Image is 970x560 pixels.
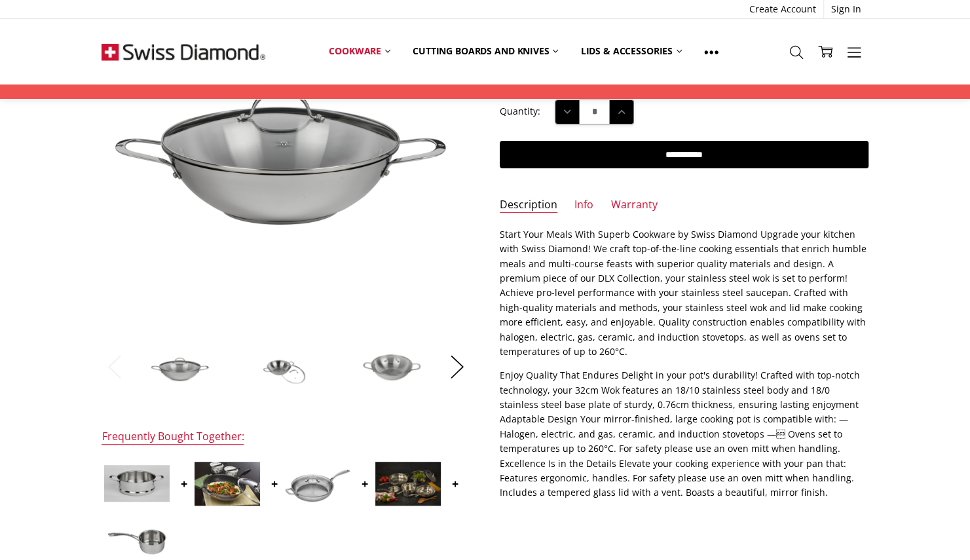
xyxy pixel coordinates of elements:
[500,368,868,500] p: Enjoy Quality That Endures Delight in your pot's durability! Crafted with top-notch technology, y...
[444,347,470,387] button: Next
[195,462,260,506] img: XD Nonstick Clad Induction 32cm x 9.5cm 5.5L WOK + LID
[102,347,128,387] button: Previous
[569,37,692,65] a: Lids & Accessories
[500,104,540,119] label: Quantity:
[500,198,557,213] a: Description
[148,345,214,389] img: Premium Steel Induction DLX 32cm Wok with Lid
[693,37,730,66] a: Show All
[359,345,424,389] img: Premium Steel Induction DLX 32cm Wok with Lid
[102,19,265,84] img: Free Shipping On Every Order
[104,465,170,502] img: Premium Steel Induction DLX 24cm Steamer (No Lid)
[253,345,319,389] img: Premium Steel Induction DLX 32cm Wok with Lid
[611,198,658,213] a: Warranty
[574,198,593,213] a: Info
[102,430,244,445] div: Frequently Bought Together:
[375,462,441,506] img: Premium Steel DLX 6 pc cookware set
[285,462,350,506] img: Premium Steel Induction 32cm X 6.5cm 4.8L Saute Pan With Lid
[500,227,868,360] p: Start Your Meals With Superb Cookware by Swiss Diamond Upgrade your kitchen with Swiss Diamond! W...
[318,37,401,65] a: Cookware
[401,37,570,65] a: Cutting boards and knives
